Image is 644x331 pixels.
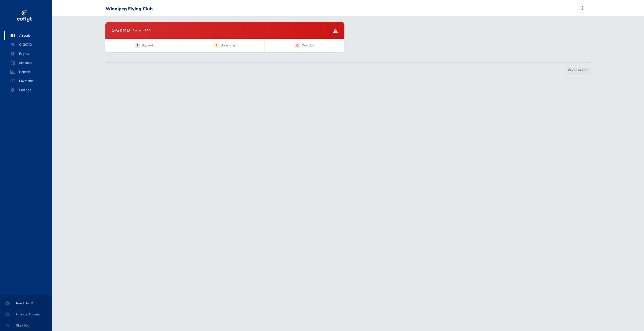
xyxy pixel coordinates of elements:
[9,49,47,58] span: Flights
[9,85,47,94] span: Settings
[111,28,130,33] h2: C-GKMD
[9,40,47,49] span: C-GKMD
[221,43,235,48] span: Upcoming
[9,58,47,67] span: Schedule
[295,43,300,48] strong: 6
[6,299,46,308] span: Need Help?
[568,68,589,72] span: Add Aircraft
[133,28,151,33] p: Cessna 182Q
[135,43,140,48] strong: 1
[214,43,219,48] strong: 1
[6,310,46,319] span: Change Account
[566,67,591,74] a: Add Aircraft
[105,22,344,52] a: C-GKMD Cessna 182Q 1 Squawks 1 Upcoming 6 Overdue
[9,31,47,40] span: Aircraft
[9,67,47,76] span: Reports
[302,43,314,48] span: Overdue
[6,321,46,330] span: Sign Out
[142,43,155,48] span: Squawks
[106,6,153,12] div: Winnipeg Flying Club
[16,9,32,24] img: coflyt logo
[9,76,47,85] span: Payments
